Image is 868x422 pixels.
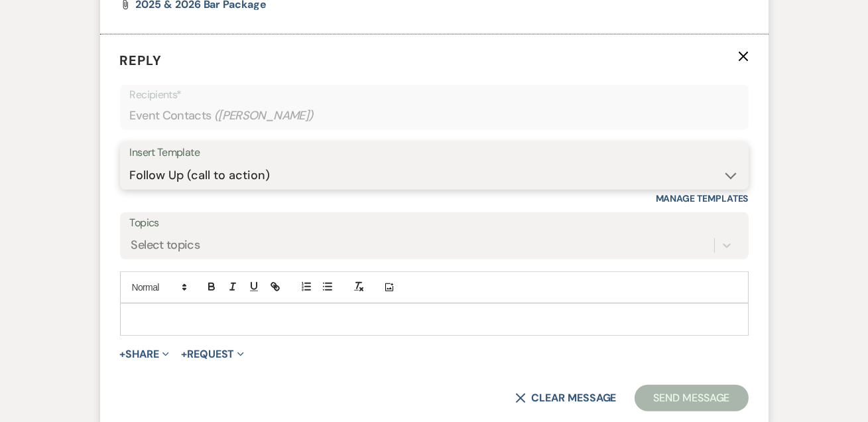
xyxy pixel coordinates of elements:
[130,103,739,129] div: Event Contacts
[515,393,616,403] button: Clear message
[120,349,170,360] button: Share
[130,86,739,104] p: Recipients*
[130,214,739,233] label: Topics
[120,52,162,69] span: Reply
[635,385,748,411] button: Send Message
[214,107,314,125] span: ( [PERSON_NAME] )
[181,349,244,360] button: Request
[181,349,187,360] span: +
[131,237,200,255] div: Select topics
[656,192,749,204] a: Manage Templates
[120,349,126,360] span: +
[130,143,739,163] div: Insert Template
